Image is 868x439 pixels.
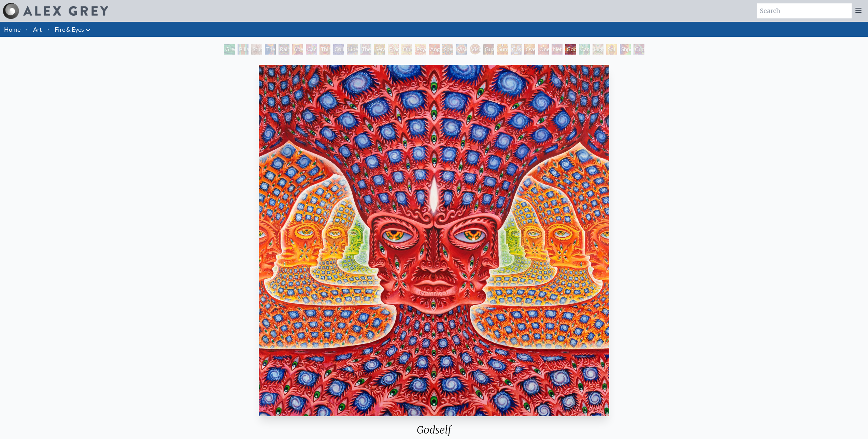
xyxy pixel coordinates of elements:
div: Fractal Eyes [388,44,399,55]
input: Search [757,3,852,18]
div: Psychomicrograph of a Fractal Paisley Cherub Feather Tip [415,44,426,55]
div: Liberation Through Seeing [347,44,358,55]
div: Cuddle [634,44,644,55]
a: Fire & Eyes [55,25,84,34]
div: Oversoul [524,44,535,55]
div: The Torch [265,44,276,55]
div: Guardian of Infinite Vision [483,44,494,55]
div: Shpongled [620,44,631,55]
div: Aperture [292,44,303,55]
div: Cannabis Sutra [306,44,317,55]
div: Pillar of Awareness [238,44,248,55]
div: Vision Crystal [456,44,467,55]
div: Rainbow Eye Ripple [279,44,289,55]
a: Art [33,25,42,34]
div: The Seer [360,44,371,55]
img: Godself-2012-Alex-Grey-watermarked.jpeg [259,65,609,416]
div: Spectral Lotus [442,44,453,55]
div: Seraphic Transport Docking on the Third Eye [374,44,385,55]
div: Angel Skin [429,44,440,55]
div: Green Hand [224,44,235,55]
div: Third Eye Tears of Joy [319,44,330,55]
div: Sol Invictus [606,44,617,55]
div: One [538,44,549,55]
div: Ophanic Eyelash [401,44,412,55]
li: · [23,22,30,37]
a: Home [4,26,20,33]
div: Cosmic Elf [511,44,522,55]
div: Net of Being [552,44,563,55]
div: Higher Vision [593,44,603,55]
div: Cannafist [579,44,590,55]
div: Godself [565,44,576,55]
div: Study for the Great Turn [251,44,262,55]
div: Collective Vision [333,44,344,55]
div: Vision Crystal Tondo [470,44,481,55]
li: · [45,22,52,37]
div: Sunyata [497,44,508,55]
